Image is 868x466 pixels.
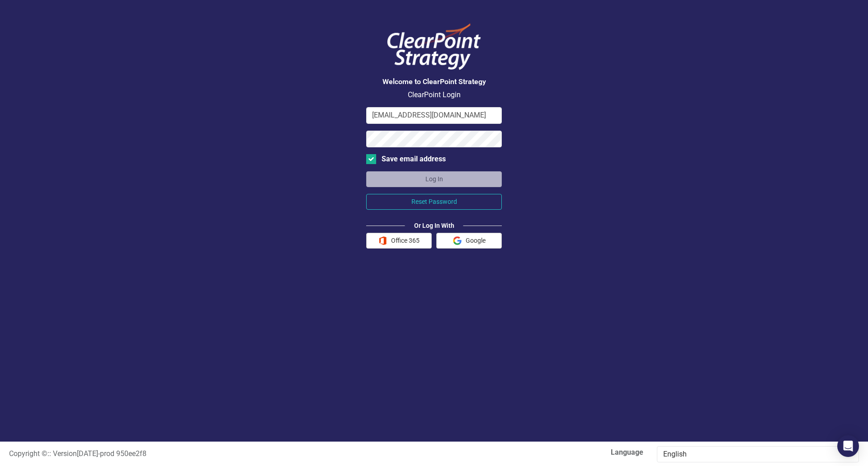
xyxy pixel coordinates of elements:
[366,107,502,124] input: Email Address
[366,90,502,100] p: ClearPoint Login
[366,171,502,187] button: Log In
[436,233,502,249] button: Google
[405,221,463,230] div: Or Log In With
[837,435,859,457] div: Open Intercom Messenger
[366,78,502,86] h3: Welcome to ClearPoint Strategy
[378,236,387,245] img: Office 365
[380,18,488,75] img: ClearPoint Logo
[382,154,446,165] div: Save email address
[2,449,434,459] div: :: Version [DATE] - prod 950ee2f8
[9,449,47,458] span: Copyright ©
[366,233,432,249] button: Office 365
[366,194,502,210] button: Reset Password
[441,447,643,458] label: Language
[453,236,462,245] img: Google
[663,449,843,460] div: English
